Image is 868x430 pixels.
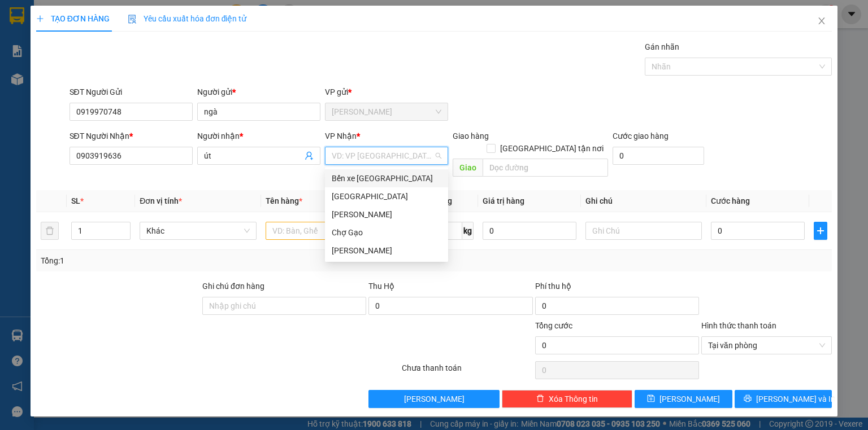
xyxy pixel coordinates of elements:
[36,14,110,23] span: TẠO ĐƠN HÀNG
[325,187,448,205] div: Sài Gòn
[332,190,441,203] div: [GEOGRAPHIC_DATA]
[70,86,193,98] div: SĐT Người Gửi
[535,280,699,297] div: Phí thu hộ
[368,282,394,291] span: Thu Hộ
[814,226,827,235] span: plus
[817,16,826,25] span: close
[453,131,489,141] span: Giao hàng
[332,208,441,221] div: [PERSON_NAME]
[756,393,835,405] span: [PERSON_NAME] và In
[41,255,336,267] div: Tổng: 1
[581,190,706,212] th: Ghi chú
[645,42,679,51] label: Gán nhãn
[404,393,465,405] span: [PERSON_NAME]
[502,390,632,408] button: deleteXóa Thông tin
[325,223,448,242] div: Chợ Gạo
[735,390,832,408] button: printer[PERSON_NAME] và In
[332,226,441,239] div: Chợ Gạo
[708,337,825,354] span: Tại văn phòng
[332,172,441,185] div: Bến xe [GEOGRAPHIC_DATA]
[325,242,448,260] div: Nguyễn Văn Nguyễn
[635,390,732,408] button: save[PERSON_NAME]
[549,393,598,405] span: Xóa Thông tin
[401,362,533,381] div: Chưa thanh toán
[41,222,59,240] button: delete
[744,394,752,403] span: printer
[266,196,302,205] span: Tên hàng
[305,151,314,160] span: user-add
[266,222,382,240] input: VD: Bàn, Ghế
[483,222,576,240] input: 0
[613,131,669,141] label: Cước giao hàng
[325,131,357,141] span: VP Nhận
[202,297,366,315] input: Ghi chú đơn hàng
[613,147,704,165] input: Cước giao hàng
[814,222,827,240] button: plus
[483,196,524,205] span: Giá trị hàng
[71,196,80,205] span: SL
[535,321,572,330] span: Tổng cước
[453,159,483,177] span: Giao
[496,142,608,155] span: [GEOGRAPHIC_DATA] tận nơi
[711,196,750,205] span: Cước hàng
[325,205,448,223] div: Cao Tốc
[462,222,474,240] span: kg
[140,196,182,205] span: Đơn vị tính
[483,159,608,177] input: Dọc đường
[70,130,193,142] div: SĐT Người Nhận
[368,390,499,408] button: [PERSON_NAME]
[806,6,837,37] button: Close
[36,15,44,23] span: plus
[332,103,441,120] span: Nguyễn Văn Nguyễn
[128,15,137,24] img: icon
[585,222,702,240] input: Ghi Chú
[659,393,720,405] span: [PERSON_NAME]
[701,321,776,330] label: Hình thức thanh toán
[197,86,320,98] div: Người gửi
[202,282,264,291] label: Ghi chú đơn hàng
[146,222,249,239] span: Khác
[325,169,448,187] div: Bến xe Tiền Giang
[332,244,441,257] div: [PERSON_NAME]
[536,394,544,403] span: delete
[325,86,448,98] div: VP gửi
[128,14,247,23] span: Yêu cầu xuất hóa đơn điện tử
[197,130,320,142] div: Người nhận
[647,394,655,403] span: save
